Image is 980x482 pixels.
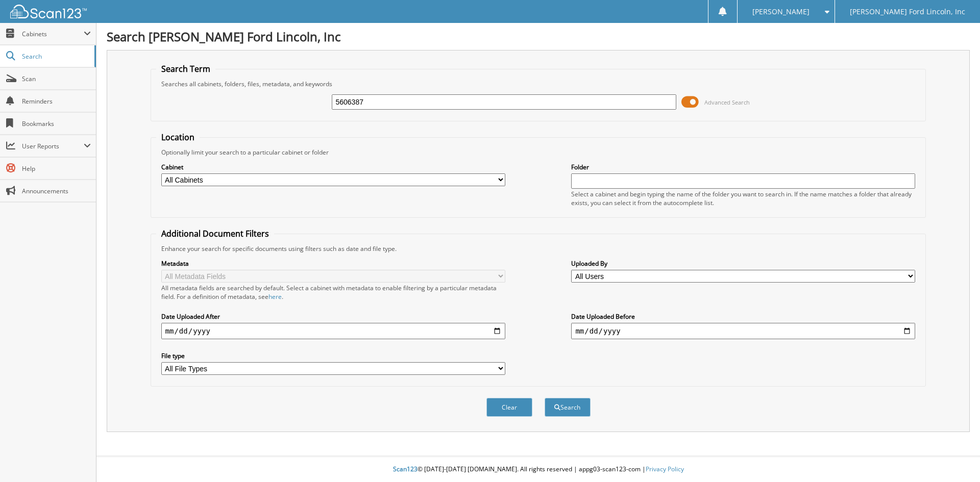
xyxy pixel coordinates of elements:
[571,312,915,321] label: Date Uploaded Before
[571,190,915,207] div: Select a cabinet and begin typing the name of the folder you want to search in. If the name match...
[929,433,980,482] iframe: Chat Widget
[156,148,921,157] div: Optionally limit your search to a particular cabinet or folder
[704,98,750,106] span: Advanced Search
[161,163,505,171] label: Cabinet
[156,80,921,88] div: Searches all cabinets, folders, files, metadata, and keywords
[545,398,591,417] button: Search
[22,164,91,173] span: Help
[22,97,91,106] span: Reminders
[10,5,87,18] img: scan123-logo-white.svg
[646,465,684,473] a: Privacy Policy
[22,74,91,83] span: Scan
[96,457,980,482] div: © [DATE]-[DATE] [DOMAIN_NAME]. All rights reserved | appg03-scan123-com |
[161,323,505,339] input: start
[161,351,505,360] label: File type
[22,187,91,195] span: Announcements
[107,28,970,45] h1: Search [PERSON_NAME] Ford Lincoln, Inc
[22,119,91,128] span: Bookmarks
[393,465,418,473] span: Scan123
[156,63,215,74] legend: Search Term
[22,52,89,61] span: Search
[22,30,84,38] span: Cabinets
[571,259,915,268] label: Uploaded By
[22,142,84,150] span: User Reports
[752,9,810,15] span: [PERSON_NAME]
[571,163,915,171] label: Folder
[156,228,274,239] legend: Additional Document Filters
[156,132,200,143] legend: Location
[486,398,532,417] button: Clear
[161,259,505,268] label: Metadata
[156,244,921,253] div: Enhance your search for specific documents using filters such as date and file type.
[268,292,282,301] a: here
[850,9,965,15] span: [PERSON_NAME] Ford Lincoln, Inc
[161,284,505,301] div: All metadata fields are searched by default. Select a cabinet with metadata to enable filtering b...
[161,312,505,321] label: Date Uploaded After
[571,323,915,339] input: end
